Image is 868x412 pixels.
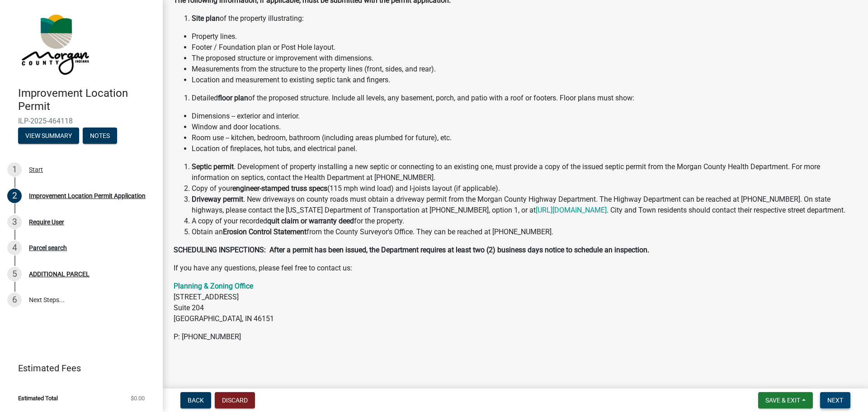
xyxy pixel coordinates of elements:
[192,64,857,75] li: Measurements from the structure to the property lines (front, sides, and rear).
[232,184,327,193] strong: engineer-stamped truss specs
[7,162,22,177] div: 1
[223,227,307,236] strong: Erosion Control Statement
[192,195,243,204] strong: Driveway permit
[765,397,800,404] span: Save & Exit
[192,42,857,53] li: Footer / Foundation plan or Post Hole layout.
[192,133,857,143] li: Room use -- kitchen, bedroom, bathroom (including areas plumbed for future), etc.
[7,293,22,307] div: 6
[192,161,857,183] li: . Development of property installing a new septic or connecting to an existing one, must provide ...
[174,282,253,290] a: Planning & Zoning Office
[192,227,857,237] li: Obtain an from the County Surveyor's Office. They can be reached at [PHONE_NUMBER].
[174,246,649,254] strong: SCHEDULING INSPECTIONS: After a permit has been issued, the Department requires at least two (2) ...
[218,94,248,102] strong: floor plan
[7,241,22,255] div: 4
[192,162,234,171] strong: Septic permit
[192,194,857,216] li: . New driveways on county roads must obtain a driveway permit from the Morgan County Highway Depa...
[192,93,857,104] li: Detailed of the proposed structure. Include all levels, any basement, porch, and patio with a roo...
[29,245,67,251] div: Parcel search
[29,271,90,277] div: ADDITIONAL PARCEL
[29,219,64,225] div: Require User
[192,143,857,154] li: Location of fireplaces, hot tubs, and electrical panel.
[131,395,145,401] span: $0.00
[188,397,204,404] span: Back
[192,183,857,194] li: Copy of your (115 mph wind load) and I-joists layout (if applicable).
[7,189,22,203] div: 2
[174,263,857,274] p: If you have any questions, please feel free to contact us:
[192,111,857,122] li: Dimensions -- exterior and interior.
[758,392,813,408] button: Save & Exit
[180,392,211,408] button: Back
[7,215,22,229] div: 3
[18,395,58,401] span: Estimated Total
[29,193,146,199] div: Improvement Location Permit Application
[192,122,857,133] li: Window and door locations.
[18,9,91,77] img: Morgan County, Indiana
[174,281,857,324] p: [STREET_ADDRESS] Suite 204 [GEOGRAPHIC_DATA], IN 46151
[192,53,857,64] li: The proposed structure or improvement with dimensions.
[7,359,148,377] a: Estimated Fees
[7,267,22,281] div: 5
[29,166,43,173] div: Start
[174,331,857,342] p: P: [PHONE_NUMBER]
[18,133,79,140] wm-modal-confirm: Summary
[83,133,117,140] wm-modal-confirm: Notes
[536,206,607,214] a: [URL][DOMAIN_NAME]
[192,216,857,227] li: A copy of your recorded for the property.
[18,128,79,144] button: View Summary
[192,75,857,85] li: Location and measurement to existing septic tank and fingers.
[267,217,354,225] strong: quit claim or warranty deed
[192,14,220,23] strong: Site plan
[215,392,255,408] button: Discard
[827,397,843,404] span: Next
[18,87,156,113] h4: Improvement Location Permit
[820,392,850,408] button: Next
[192,13,857,24] li: of the property illustrating:
[83,128,117,144] button: Notes
[18,117,145,125] span: ILP-2025-464118
[192,31,857,42] li: Property lines.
